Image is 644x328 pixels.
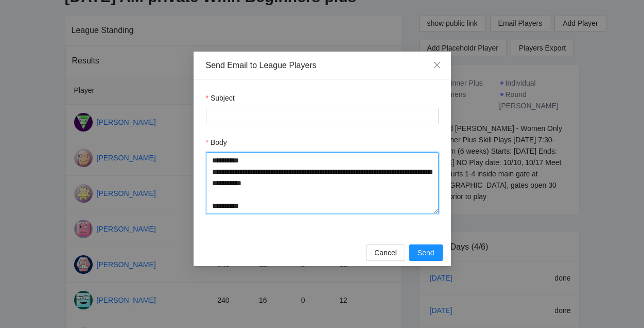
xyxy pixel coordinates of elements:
span: close [433,61,441,69]
div: Send Email to League Players [206,60,439,71]
span: Cancel [374,247,397,258]
span: Send [417,247,434,258]
textarea: Body [206,152,439,214]
button: Send [409,244,443,261]
button: Close [423,52,451,79]
input: Subject [206,108,439,124]
button: Cancel [366,244,405,261]
label: Body [206,137,227,148]
label: Subject [206,92,235,104]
